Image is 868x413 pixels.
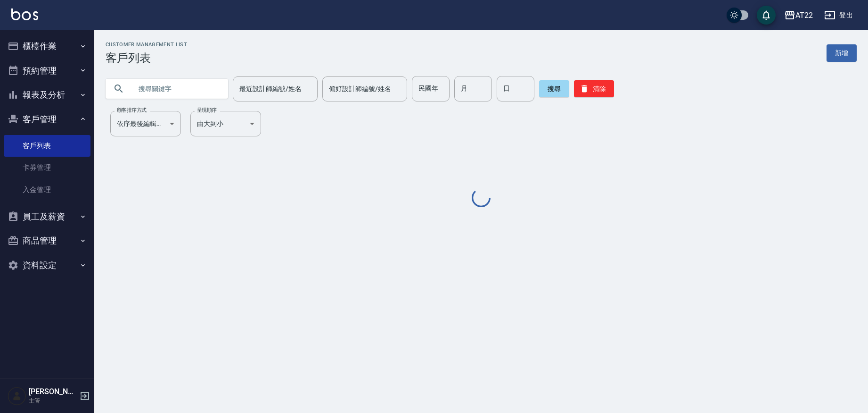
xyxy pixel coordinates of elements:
label: 呈現順序 [197,107,217,114]
button: 預約管理 [4,59,90,83]
a: 卡券管理 [4,157,90,178]
img: Person [8,387,26,405]
div: AT22 [795,9,813,21]
a: 客戶列表 [4,135,90,157]
button: 登出 [820,7,857,24]
a: 入金管理 [4,179,90,201]
button: 資料設定 [4,253,90,278]
a: 新增 [827,44,857,62]
div: 依序最後編輯時間 [110,111,181,136]
h5: [PERSON_NAME] [29,387,77,396]
label: 顧客排序方式 [117,107,147,114]
h3: 客戶列表 [106,51,187,65]
button: save [757,6,776,25]
div: 由大到小 [190,111,261,136]
button: AT22 [780,6,817,25]
button: 員工及薪資 [4,204,90,229]
button: 商品管理 [4,228,90,253]
button: 搜尋 [539,80,569,97]
button: 櫃檯作業 [4,34,90,59]
button: 清除 [574,80,614,97]
p: 主管 [29,396,77,405]
h2: Customer Management List [106,42,187,48]
button: 報表及分析 [4,83,90,107]
input: 搜尋關鍵字 [132,76,221,101]
img: Logo [11,8,38,20]
button: 客戶管理 [4,107,90,132]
